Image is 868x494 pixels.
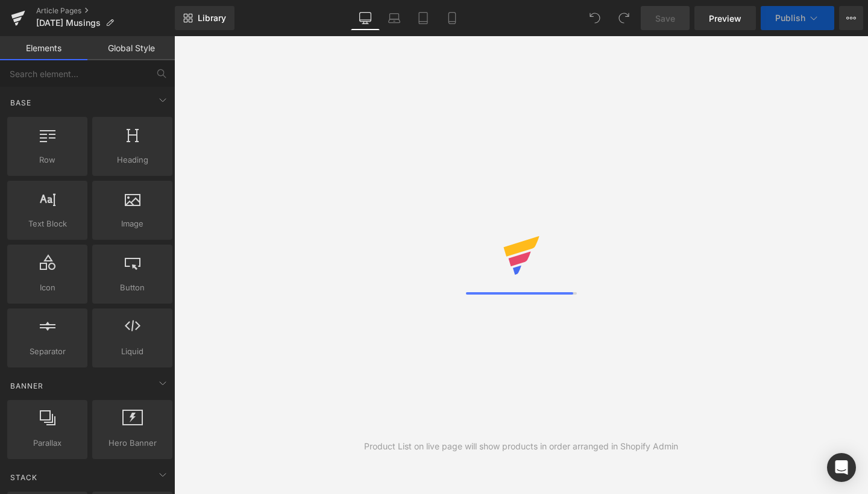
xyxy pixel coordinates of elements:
[11,345,84,358] span: Separator
[351,6,380,30] a: Desktop
[775,13,805,23] span: Publish
[96,154,169,166] span: Heading
[709,12,741,25] span: Preview
[36,18,101,28] span: [DATE] Musings
[11,437,84,449] span: Parallax
[175,6,234,30] a: New Library
[409,6,438,30] a: Tablet
[761,6,834,30] button: Publish
[9,380,45,392] span: Banner
[380,6,409,30] a: Laptop
[694,6,756,30] a: Preview
[96,345,169,358] span: Liquid
[583,6,607,30] button: Undo
[11,217,84,230] span: Text Block
[198,13,226,23] span: Library
[11,281,84,294] span: Icon
[612,6,636,30] button: Redo
[839,6,863,30] button: More
[9,97,33,108] span: Base
[364,440,678,453] div: Product List on live page will show products in order arranged in Shopify Admin
[655,12,675,25] span: Save
[9,472,39,483] span: Stack
[438,6,467,30] a: Mobile
[96,217,169,230] span: Image
[11,154,84,166] span: Row
[87,36,175,60] a: Global Style
[96,281,169,294] span: Button
[96,437,169,449] span: Hero Banner
[36,6,175,16] a: Article Pages
[827,453,856,482] div: Open Intercom Messenger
